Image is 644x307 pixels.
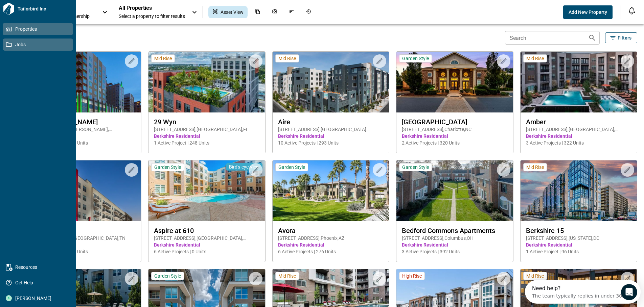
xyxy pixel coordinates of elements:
span: [STREET_ADDRESS] , [GEOGRAPHIC_DATA] , FL [154,126,259,133]
span: Aire [278,118,384,126]
span: Aspire at 610 [154,227,259,235]
span: Berkshire Residential [526,133,631,139]
button: Search properties [585,31,599,45]
img: property-asset [521,160,637,221]
span: 3 Active Projects | 322 Units [526,139,631,146]
span: Berkshire Residential [30,133,136,139]
span: [STREET_ADDRESS] , Charlotte , NC [402,126,507,133]
span: Avora [278,227,384,235]
span: All Properties [119,5,185,11]
span: 10 Active Projects | 293 Units [278,139,384,146]
img: property-asset [396,52,513,112]
span: 6 Active Projects | 0 Units [154,248,259,255]
span: 6 Active Projects | 276 Units [278,248,384,255]
span: [STREET_ADDRESS] , [GEOGRAPHIC_DATA] , [GEOGRAPHIC_DATA] [154,235,259,241]
span: Berkshire Residential [402,241,507,248]
span: Berkshire Residential [30,241,136,248]
span: Select a property to filter results [119,13,185,20]
img: property-asset [396,160,513,221]
div: The team typically replies in under 30m [7,11,102,18]
span: [STREET_ADDRESS] , [US_STATE] , DC [526,235,631,241]
span: 3 Active Projects | 392 Units [402,248,507,255]
iframe: Intercom live chat discovery launcher [525,280,641,304]
img: property-asset [25,160,141,221]
span: Mid Rise [526,55,544,61]
span: Garden Style [278,164,305,170]
span: 123 Properties [24,34,502,41]
button: Open notification feed [626,5,637,16]
img: property-asset [148,52,265,112]
span: 1 Active Project | 96 Units [526,248,631,255]
span: Berkshire Residential [402,133,507,139]
span: 1 Active Project | 248 Units [154,139,259,146]
div: Asset View [208,6,248,18]
iframe: Intercom live chat [621,284,637,300]
span: Mid Rise [154,55,172,61]
span: High Rise [402,273,422,279]
span: [STREET_ADDRESS] , Columbus , OH [402,235,507,241]
span: Mid Rise [278,273,296,279]
span: Garden Style [402,164,429,170]
span: Amber [526,118,631,126]
span: [STREET_ADDRESS] , [GEOGRAPHIC_DATA] , [GEOGRAPHIC_DATA] [526,126,631,133]
div: Open Intercom Messenger [3,3,122,21]
div: Documents [251,6,264,18]
span: 7 Active Projects | 231 Units [30,139,136,146]
span: [STREET_ADDRESS][PERSON_NAME] , [GEOGRAPHIC_DATA] , CO [30,126,136,133]
span: Filters [618,34,631,41]
span: 2020 [PERSON_NAME] [30,118,136,126]
span: 9 Active Projects | 153 Units [30,248,136,255]
div: Need help? [7,6,102,11]
span: Mid Rise [526,273,544,279]
span: [PERSON_NAME] [12,295,67,302]
span: Garden Style [154,273,181,279]
span: [GEOGRAPHIC_DATA] [402,118,507,126]
img: property-asset [521,52,637,112]
div: Issues & Info [285,6,298,18]
span: Mid Rise [278,55,296,61]
span: [STREET_ADDRESS] , Phoenix , AZ [278,235,384,241]
span: Berkshire Residential [278,133,384,139]
span: Berkshire Residential [154,241,259,248]
img: property-asset [273,160,389,221]
img: property-asset [148,160,265,221]
button: Add New Property [563,5,613,19]
span: Berkshire 15 [526,227,631,235]
span: Properties [12,26,67,32]
span: Berkshire Residential [278,241,384,248]
span: Garden Style [154,164,181,170]
button: Filters [605,32,637,43]
span: 2 Active Projects | 320 Units [402,139,507,146]
div: Job History [302,6,315,18]
span: Jobs [12,41,67,48]
span: Mid Rise [526,164,544,170]
div: Photos [268,6,281,18]
span: Resources [12,264,67,271]
span: Garden Style [402,55,429,61]
img: property-asset [25,52,141,112]
span: Bird's-eye View [229,164,260,170]
span: 29 Wyn [154,118,259,126]
span: Artisan on 18th [30,227,136,235]
span: Berkshire Residential [154,133,259,139]
span: Bedford Commons Apartments [402,227,507,235]
a: Properties [3,23,73,35]
span: Asset View [221,9,244,16]
span: Add New Property [569,9,607,16]
a: Jobs [3,39,73,51]
span: Berkshire Residential [526,241,631,248]
img: property-asset [273,52,389,112]
span: Get Help [12,279,67,286]
span: [STREET_ADDRESS] , [GEOGRAPHIC_DATA] , TN [30,235,136,241]
span: Tailorbird Inc [15,5,73,12]
span: [STREET_ADDRESS] , [GEOGRAPHIC_DATA][PERSON_NAME] , CA [278,126,384,133]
